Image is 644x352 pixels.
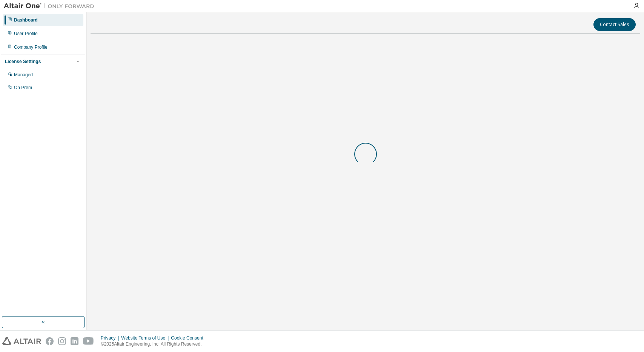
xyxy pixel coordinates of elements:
[14,72,33,78] div: Managed
[121,335,171,341] div: Website Terms of Use
[14,44,48,50] div: Company Profile
[593,18,636,31] button: Contact Sales
[58,337,66,345] img: instagram.svg
[14,85,32,91] div: On Prem
[2,337,41,345] img: altair_logo.svg
[14,31,38,37] div: User Profile
[14,17,38,23] div: Dashboard
[46,337,54,345] img: facebook.svg
[5,59,41,65] div: License Settings
[101,335,121,341] div: Privacy
[4,2,98,10] img: Altair One
[71,337,78,345] img: linkedin.svg
[101,341,208,347] p: © 2025 Altair Engineering, Inc. All Rights Reserved.
[171,335,207,341] div: Cookie Consent
[83,337,94,345] img: youtube.svg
